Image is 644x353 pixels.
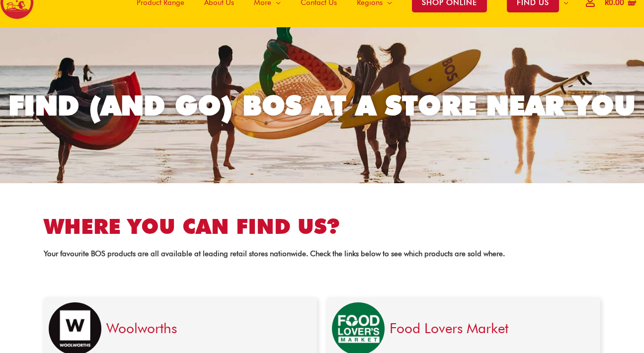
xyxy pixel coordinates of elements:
p: Your favourite BOS products are all available at leading retail stores nationwide. Check the link... [44,250,600,258]
h2: Where you can find us? [44,213,600,240]
div: FIND (AND GO) BOS AT A STORE NEAR YOU [8,92,636,119]
a: Food Lovers Market [390,320,508,337]
a: Woolworths [106,320,177,337]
